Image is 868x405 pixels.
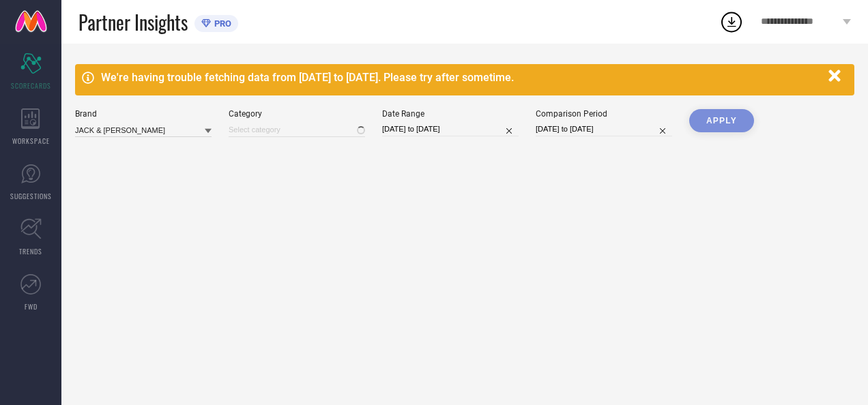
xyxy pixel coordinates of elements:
[382,122,519,136] input: Select date range
[11,80,51,91] span: SCORECARDS
[382,109,519,119] div: Date Range
[78,8,188,36] span: Partner Insights
[12,136,50,146] span: WORKSPACE
[75,109,212,119] div: Brand
[536,109,672,119] div: Comparison Period
[719,10,744,34] div: Open download list
[229,109,365,119] div: Category
[536,122,672,136] input: Select comparison period
[10,191,52,201] span: SUGGESTIONS
[19,246,42,256] span: TRENDS
[211,18,231,29] span: PRO
[101,71,822,84] div: We're having trouble fetching data from [DATE] to [DATE]. Please try after sometime.
[25,301,38,312] span: FWD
